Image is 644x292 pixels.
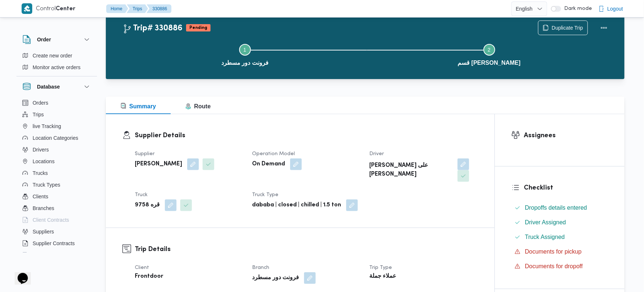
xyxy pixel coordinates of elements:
[19,179,94,191] button: Truck Types
[525,248,582,255] span: Documents for pickup
[135,244,478,254] h3: Trip Details
[33,122,61,131] span: live Tracking
[369,265,392,270] span: Trip Type
[16,97,97,255] div: Database
[252,265,269,270] span: Branch
[135,201,160,210] b: قره 9758
[19,109,94,120] button: Trips
[7,263,31,285] iframe: chat widget
[19,61,94,73] button: Monitor active orders
[135,131,478,141] h3: Supplier Details
[369,151,384,156] span: Driver
[512,217,608,228] button: Driver Assigned
[252,151,295,156] span: Operation Model
[37,35,51,44] h3: Order
[369,161,452,179] b: [PERSON_NAME] على [PERSON_NAME]
[186,24,211,31] span: Pending
[147,4,171,13] button: 330886
[33,157,55,166] span: Locations
[512,231,608,243] button: Truck Assigned
[525,218,566,227] span: Driver Assigned
[525,247,582,256] span: Documents for pickup
[33,145,49,154] span: Drivers
[19,214,94,226] button: Client Contracts
[33,204,54,213] span: Branches
[19,167,94,179] button: Trucks
[19,120,94,132] button: live Tracking
[19,202,94,214] button: Branches
[19,156,94,167] button: Locations
[19,237,94,249] button: Supplier Contracts
[525,233,565,242] span: Truck Assigned
[135,151,155,156] span: Supplier
[597,20,611,35] button: Actions
[458,59,521,67] span: قسم [PERSON_NAME]
[135,192,148,197] span: Truck
[525,262,583,271] span: Documents for dropoff
[22,35,91,44] button: Order
[16,50,97,76] div: Order
[525,203,587,212] span: Dropoffs details entered
[127,4,148,13] button: Trips
[221,59,269,67] span: فرونت دور مسطرد
[369,272,396,281] b: عملاء جملة
[33,110,44,119] span: Trips
[33,180,60,189] span: Truck Types
[252,201,341,210] b: dababa | closed | chilled | 1.5 ton
[33,98,48,107] span: Orders
[561,6,592,12] span: Dark mode
[135,272,163,281] b: Frontdoor
[56,6,75,12] b: Center
[525,205,587,211] span: Dropoffs details entered
[244,47,247,53] span: 1
[121,103,156,109] span: Summary
[252,192,278,197] span: Truck Type
[33,134,78,142] span: Location Categories
[524,131,608,141] h3: Assignees
[252,160,285,169] b: On Demand
[488,47,491,53] span: 2
[19,144,94,156] button: Drivers
[525,263,583,269] span: Documents for dropoff
[189,26,207,30] b: Pending
[33,169,48,177] span: Trucks
[106,4,128,13] button: Home
[22,3,32,14] img: X8yXhbKr1z7QwAAAABJRU5ErkJggg==
[367,35,611,73] button: قسم [PERSON_NAME]
[33,239,75,248] span: Supplier Contracts
[135,265,149,270] span: Client
[37,82,60,91] h3: Database
[538,20,588,35] button: Duplicate Trip
[19,249,94,261] button: Devices
[19,132,94,144] button: Location Categories
[524,183,608,193] h3: Checklist
[607,4,623,13] span: Logout
[33,51,72,60] span: Create new order
[33,63,81,72] span: Monitor active orders
[525,219,566,225] span: Driver Assigned
[33,216,69,224] span: Client Contracts
[512,261,608,272] button: Documents for dropoff
[33,192,48,201] span: Clients
[185,103,211,109] span: Route
[123,35,367,73] button: فرونت دور مسطرد
[512,246,608,258] button: Documents for pickup
[252,274,299,282] b: فرونت دور مسطرد
[33,227,54,236] span: Suppliers
[19,226,94,237] button: Suppliers
[525,234,565,240] span: Truck Assigned
[19,97,94,109] button: Orders
[552,23,583,32] span: Duplicate Trip
[123,24,182,33] h2: Trip# 330886
[19,191,94,202] button: Clients
[19,50,94,61] button: Create new order
[135,160,182,169] b: [PERSON_NAME]
[33,251,51,259] span: Devices
[22,82,91,91] button: Database
[512,202,608,214] button: Dropoffs details entered
[596,1,626,16] button: Logout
